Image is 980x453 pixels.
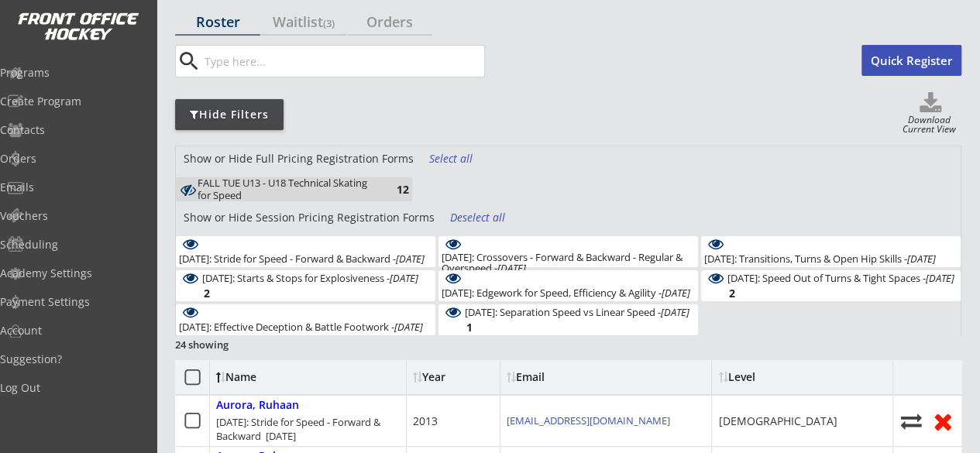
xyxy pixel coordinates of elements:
[394,320,423,334] em: [DATE]
[442,321,473,333] div: 1
[216,399,299,412] div: Aurora, Ruhaan
[429,151,487,166] div: Select all
[347,15,432,29] div: Orders
[198,177,378,201] div: FALL TUE U13 - U18 Technical Skating for Speed
[176,151,421,166] div: Show or Hide Full Pricing Registration Forms
[450,210,507,225] div: Deselect all
[718,414,837,429] div: [DEMOGRAPHIC_DATA]
[662,286,690,300] em: [DATE]
[378,184,409,195] div: 12
[497,261,526,275] em: [DATE]
[465,305,689,320] div: December 16: Separation Speed vs Linear Speed
[442,302,473,314] div: 2
[179,287,210,299] div: 2
[930,409,955,433] button: Remove from roster (no refund)
[661,305,689,319] em: [DATE]
[216,372,342,383] div: Name
[261,15,346,29] div: Waitlist
[323,16,335,30] font: (3)
[390,271,418,285] em: [DATE]
[179,268,210,280] div: 7
[175,15,260,29] div: Roster
[507,372,646,383] div: Email
[465,307,689,317] div: [DATE]: Separation Speed vs Linear Speed -
[179,253,425,264] div: [DATE]: Stride for Speed - Forward & Backward -
[899,92,961,115] button: Click to download full roster. Your browser settings may try to block it, check your security set...
[704,253,936,264] div: [DATE]: Transitions, Turns & Open Hip Skills -
[442,287,690,298] div: [DATE]: Edgework for Speed, Efficiency & Agility -
[899,410,923,431] button: Move player
[179,252,425,266] div: October 14: Stride for Speed - Forward & Backward
[704,252,936,266] div: October 28: Transitions, Turns & Open Hip Skills
[704,268,735,280] div: 2
[861,45,961,76] button: Quick Register
[442,252,695,274] div: October 21: Crossovers - Forward & Backward - Regular & Overspeed
[907,252,936,266] em: [DATE]
[176,210,442,225] div: Show or Hide Session Pricing Registration Forms
[442,286,690,300] div: November 18: Edgework for Speed, Efficiency & Agility
[216,415,400,443] div: [DATE]: Stride for Speed - Forward & Backward [DATE]
[727,273,954,283] div: [DATE]: Speed Out of Turns & Tight Spaces -
[926,271,954,285] em: [DATE]
[413,372,493,383] div: Year
[202,273,418,283] div: [DATE]: Starts & Stops for Explosiveness -
[202,271,418,286] div: November 4: Starts & Stops for Explosiveness
[179,320,423,335] div: December 9: Effective Deception & Battle Footwork
[507,414,670,427] a: [EMAIL_ADDRESS][DOMAIN_NAME]
[176,49,201,74] button: search
[704,287,735,299] div: 2
[718,372,858,383] div: Level
[17,12,139,41] img: FOH%20White%20Logo%20Transparent.png
[442,252,695,274] div: [DATE]: Crossovers - Forward & Backward - Regular & Overspeed -
[413,414,438,429] div: 2013
[175,107,284,122] div: Hide Filters
[897,115,961,136] div: Download Current View
[201,46,484,77] input: Type here...
[179,321,423,332] div: [DATE]: Effective Deception & Battle Footwork -
[175,338,287,352] div: 24 showing
[396,252,425,266] em: [DATE]
[727,271,954,286] div: December 2: Speed Out of Turns & Tight Spaces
